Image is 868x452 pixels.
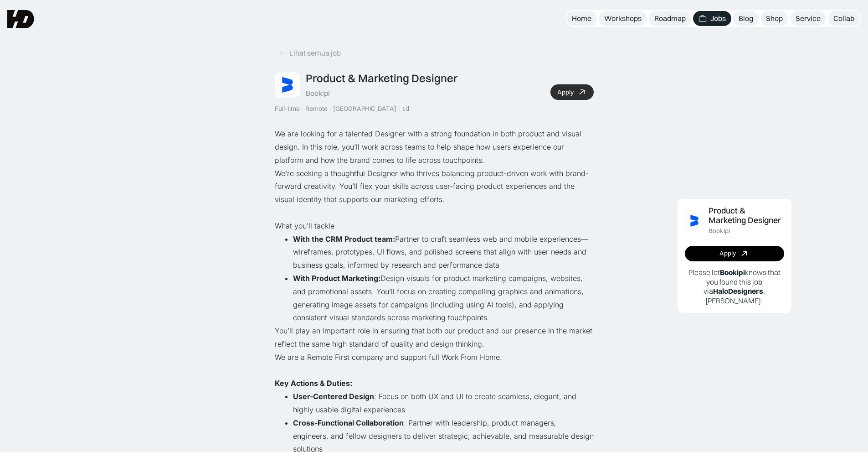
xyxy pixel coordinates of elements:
div: Service [796,14,821,23]
a: Lihat semua job [275,46,344,61]
div: · [329,105,332,113]
div: Shop [766,14,783,23]
li: Design visuals for product marketing campaigns, websites, and promotional assets. You’ll focus on... [293,272,594,324]
div: Product & Marketing Designer [709,206,784,225]
div: Product & Marketing Designer [306,72,457,85]
div: Lihat semua job [289,48,341,58]
a: Shop [760,11,788,26]
div: [GEOGRAPHIC_DATA] [333,105,396,113]
a: Roadmap [649,11,691,26]
div: Roadmap [654,14,686,23]
div: · [301,105,304,113]
a: Apply [550,84,594,100]
a: Jobs [693,11,731,26]
a: Workshops [599,11,647,26]
p: We are looking for a talented Designer with a strong foundation in both product and visual design... [275,127,594,166]
strong: Cross-Functional Collaboration [293,418,404,427]
div: · [397,105,401,113]
div: Full-time [275,105,300,113]
div: Jobs [710,14,726,23]
a: Service [790,11,826,26]
a: Apply [685,246,784,261]
p: ‍ [275,206,594,219]
b: HaloDesigners [713,286,763,296]
div: Collab [833,14,854,23]
div: Apply [719,249,736,257]
div: 1d [402,105,409,113]
div: Remote [305,105,328,113]
div: Blog [739,14,753,23]
img: Job Image [275,72,300,98]
b: Bookipi [720,268,745,277]
li: : Focus on both UX and UI to create seamless, elegant, and highly usable digital experiences [293,390,594,416]
div: Home [572,14,591,23]
div: Workshops [604,14,642,23]
div: Bookipi [306,88,330,98]
strong: Key Actions & Duties: [275,379,352,388]
li: Partner to craft seamless web and mobile experiences—wireframes, prototypes, UI flows, and polish... [293,233,594,272]
a: Collab [828,11,860,26]
p: We are a Remote First company and support full Work From Home. [275,351,594,364]
a: Home [566,11,597,26]
strong: With Product Marketing: [293,274,380,283]
p: ‍ [275,364,594,377]
a: Blog [733,11,759,26]
div: Apply [557,88,574,96]
p: Please let knows that you found this job via , [PERSON_NAME]! [685,268,784,306]
strong: User-Centered Design [293,392,374,401]
img: Job Image [685,211,704,230]
strong: With the CRM Product team: [293,234,395,244]
p: You’ll play an important role in ensuring that both our product and our presence in the market re... [275,324,594,351]
p: What you’ll tackle [275,219,594,233]
p: We’re seeking a thoughtful Designer who thrives balancing product-driven work with brand-forward ... [275,167,594,206]
div: Bookipi [709,227,730,235]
